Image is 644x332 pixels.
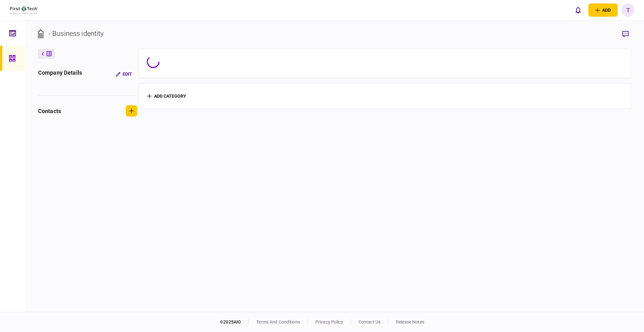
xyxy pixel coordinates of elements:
[358,319,380,324] a: contact us
[571,3,585,17] button: open notifications list
[220,319,249,325] div: © 2025 AIO
[49,28,104,39] div: - Business identity
[256,319,300,324] a: terms and conditions
[38,68,82,80] div: company details
[147,94,186,99] button: add category
[38,107,61,115] div: contacts
[111,68,137,80] button: Edit
[315,319,343,324] a: privacy policy
[396,319,424,324] a: release notes
[588,3,618,17] button: open adding identity options
[621,3,635,17] button: T
[10,6,38,14] img: client company logo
